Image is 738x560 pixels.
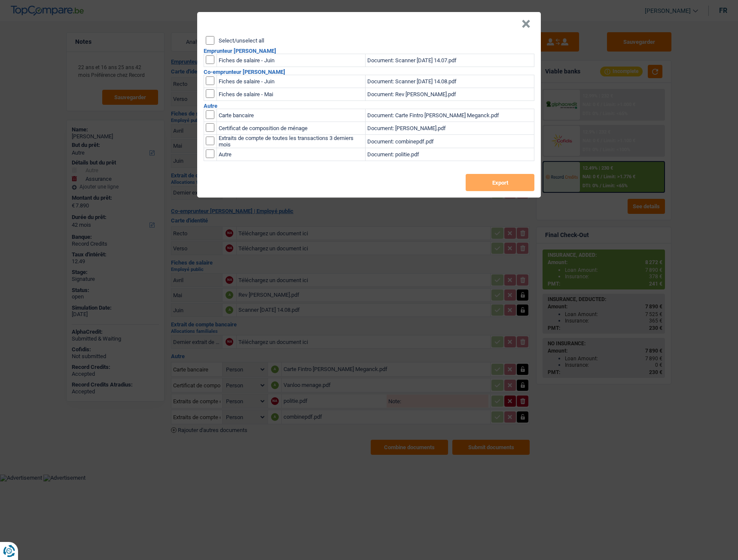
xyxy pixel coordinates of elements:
[204,48,534,54] h2: Emprunteur [PERSON_NAME]
[204,103,534,109] h2: Autre
[204,69,534,75] h2: Co-emprunteur [PERSON_NAME]
[217,88,366,101] td: Fiches de salaire - Mai
[219,38,264,43] label: Select/unselect all
[466,174,534,191] button: Export
[217,75,366,88] td: Fiches de salaire - Juin
[366,88,534,101] td: Document: Rev [PERSON_NAME].pdf
[521,20,531,28] button: Close
[366,75,534,88] td: Document: Scanner [DATE] 14.08.pdf
[366,122,534,135] td: Document: [PERSON_NAME].pdf
[217,54,366,67] td: Fiches de salaire - Juin
[217,122,366,135] td: Certificat de composition de ménage
[217,135,366,148] td: Extraits de compte de toutes les transactions 3 derniers mois
[217,109,366,122] td: Carte bancaire
[217,148,366,161] td: Autre
[366,109,534,122] td: Document: Carte Fintro [PERSON_NAME] Meganck.pdf
[366,135,534,148] td: Document: combinepdf.pdf
[366,148,534,161] td: Document: politie.pdf
[366,54,534,67] td: Document: Scanner [DATE] 14.07.pdf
